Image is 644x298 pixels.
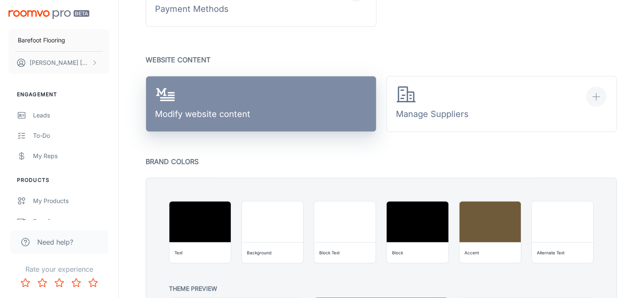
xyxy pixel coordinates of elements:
button: Rate 4 star [68,274,85,291]
button: Rate 2 star [34,274,51,291]
div: Leads [33,111,110,120]
div: Suppliers [33,217,110,226]
div: Alternate Text [537,248,564,257]
p: Theme Preview [169,284,594,294]
span: Need help? [37,237,73,247]
div: My Reps [33,151,110,161]
p: [PERSON_NAME] [PERSON_NAME] [30,58,89,67]
div: Background [247,248,271,257]
button: Rate 5 star [85,274,102,291]
button: [PERSON_NAME] [PERSON_NAME] [8,52,110,74]
div: Block [392,248,403,257]
button: Barefoot Flooring [8,29,110,51]
div: My Products [33,196,110,206]
img: Roomvo PRO Beta [8,10,89,19]
div: Accent [464,248,479,257]
button: Rate 3 star [51,274,68,291]
button: Manage Suppliers [387,76,617,132]
p: Barefoot Flooring [18,36,65,45]
p: Rate your experience [7,264,111,274]
div: Text [174,248,182,257]
p: Website Content [146,54,617,66]
div: Block Text [319,248,340,257]
div: To-do [33,131,110,140]
button: Rate 1 star [17,274,34,291]
a: Modify website content [146,76,376,132]
p: Brand Colors [146,156,617,167]
div: Manage Suppliers [396,84,469,124]
div: Modify website content [155,84,250,124]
